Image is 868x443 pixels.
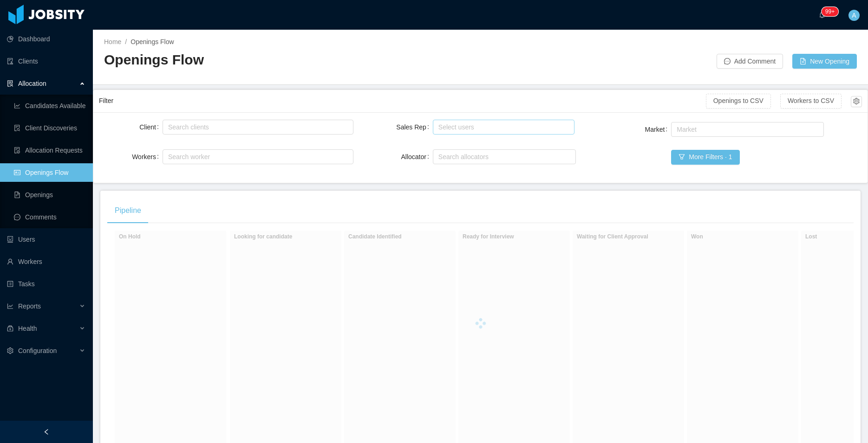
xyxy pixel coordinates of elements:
label: Workers [132,153,163,161]
input: Workers [165,151,170,162]
span: / [125,38,127,45]
button: Workers to CSV [780,94,842,109]
a: icon: file-doneAllocation Requests [14,141,85,160]
input: Allocator [436,151,441,162]
i: icon: bell [819,12,825,18]
span: Health [18,325,37,332]
div: Filter [99,92,706,109]
a: icon: robotUsers [7,230,85,249]
button: Openings to CSV [706,94,771,109]
button: icon: setting [851,96,862,107]
div: Pipeline [107,198,149,224]
label: Market [645,126,672,133]
i: icon: medicine-box [7,325,13,332]
button: icon: file-addNew Opening [792,54,857,69]
div: Select users [438,122,565,132]
div: Search worker [168,152,339,161]
a: icon: file-searchClient Discoveries [14,119,85,137]
input: Client [165,122,170,133]
i: icon: line-chart [7,303,13,309]
a: icon: userWorkers [7,252,85,271]
label: Client [139,123,163,131]
div: Market [677,125,814,134]
label: Allocator [401,153,432,161]
button: icon: messageAdd Comment [717,54,783,69]
a: icon: profileTasks [7,275,85,293]
a: Home [104,38,121,45]
div: Search clients [168,122,344,132]
span: Allocation [18,80,46,87]
a: icon: auditClients [7,52,85,71]
input: Market [674,124,679,135]
i: icon: solution [7,80,13,87]
a: icon: line-chartCandidates Available [14,96,85,115]
a: icon: idcardOpenings Flow [14,163,85,182]
span: Reports [18,302,41,310]
i: icon: setting [7,347,13,354]
span: A [852,10,856,21]
sup: 1054 [822,7,838,16]
span: Openings Flow [131,38,174,45]
a: icon: file-textOpenings [14,186,85,204]
div: Search allocators [438,152,566,161]
span: Configuration [18,347,57,354]
h2: Openings Flow [104,51,481,70]
button: icon: filterMore Filters · 1 [671,150,739,165]
a: icon: messageComments [14,208,85,226]
label: Sales Rep [396,123,432,131]
input: Sales Rep [436,122,441,133]
a: icon: pie-chartDashboard [7,30,85,48]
